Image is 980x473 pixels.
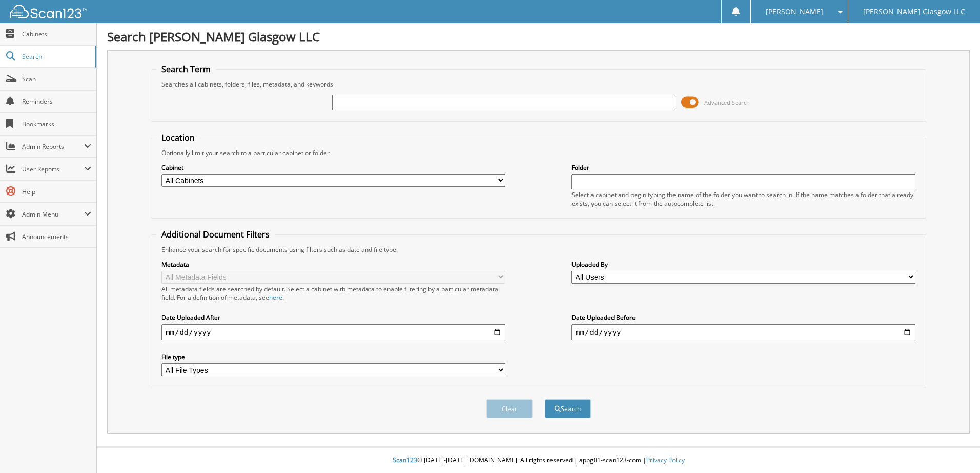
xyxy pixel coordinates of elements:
a: here [269,293,282,302]
button: Search [545,399,591,418]
img: scan123-logo-white.svg [10,5,87,18]
label: Metadata [161,260,505,269]
button: Clear [486,399,533,418]
div: Optionally limit your search to a particular cabinet or folder [156,148,921,157]
span: Bookmarks [22,120,91,128]
span: Scan [22,75,91,83]
div: All metadata fields are searched by default. Select a cabinet with metadata to enable filtering b... [161,285,505,302]
span: Admin Menu [22,210,84,219]
input: start [161,324,505,340]
label: File type [161,353,505,361]
span: User Reports [22,165,84,174]
input: end [571,324,915,340]
legend: Search Term [156,63,216,75]
div: Select a cabinet and begin typing the name of the folder you want to search in. If the name match... [571,190,915,208]
label: Uploaded By [571,260,915,269]
h1: Search [PERSON_NAME] Glasgow LLC [107,28,970,45]
span: [PERSON_NAME] [766,9,823,15]
div: © [DATE]-[DATE] [DOMAIN_NAME]. All rights reserved | appg01-scan123-com | [97,448,980,473]
span: Announcements [22,232,91,241]
legend: Additional Document Filters [156,229,275,240]
span: Reminders [22,97,91,106]
span: [PERSON_NAME] Glasgow LLC [863,9,965,15]
label: Cabinet [161,163,505,172]
legend: Location [156,132,200,143]
span: Help [22,187,91,196]
a: Privacy Policy [646,456,685,464]
label: Folder [571,163,915,172]
div: Enhance your search for specific documents using filters such as date and file type. [156,245,921,254]
label: Date Uploaded Before [571,313,915,322]
div: Searches all cabinets, folders, files, metadata, and keywords [156,80,921,89]
span: Scan123 [393,456,417,464]
span: Advanced Search [704,99,750,106]
span: Admin Reports [22,142,84,151]
span: Search [22,52,90,61]
span: Cabinets [22,30,91,38]
label: Date Uploaded After [161,313,505,322]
